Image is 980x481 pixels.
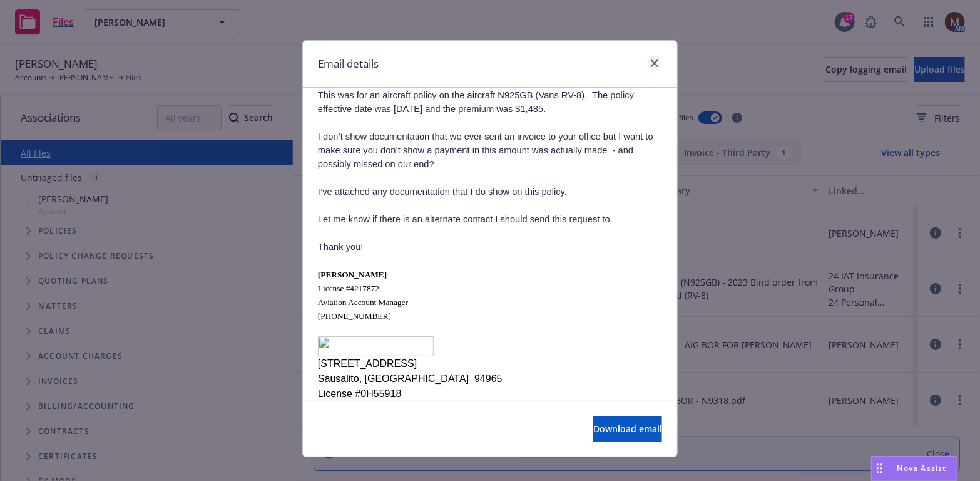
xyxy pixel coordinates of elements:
button: Download email [593,416,662,442]
span: [STREET_ADDRESS] [318,358,417,369]
span: Sausalito, [GEOGRAPHIC_DATA] 94965 [318,373,503,384]
span: Thank you! [318,242,364,252]
span: [PHONE_NUMBER] [318,311,391,321]
span: I don’t show documentation that we ever sent an invoice to your office but I want to make sure yo... [318,132,653,169]
span: Nova Assist [897,463,947,473]
h1: Email details [318,56,379,72]
button: Nova Assist [871,456,957,481]
span: [PERSON_NAME] [318,270,387,279]
span: Aviation Account Manager [318,297,408,307]
span: Download email [593,423,662,435]
span: License #4217872 [318,284,379,293]
span: License #0H55918 [318,388,401,399]
a: close [647,56,662,71]
img: image006.png@01DB04FC.CAACBEF0 [318,336,434,356]
span: This was for an aircraft policy on the aircraft N925GB (Vans RV-8). The policy effective date was... [318,90,634,114]
span: I’ve attached any documentation that I do show on this policy. [318,187,567,197]
div: Drag to move [872,457,887,480]
span: Let me know if there is an alternate contact I should send this request to. [318,214,613,224]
